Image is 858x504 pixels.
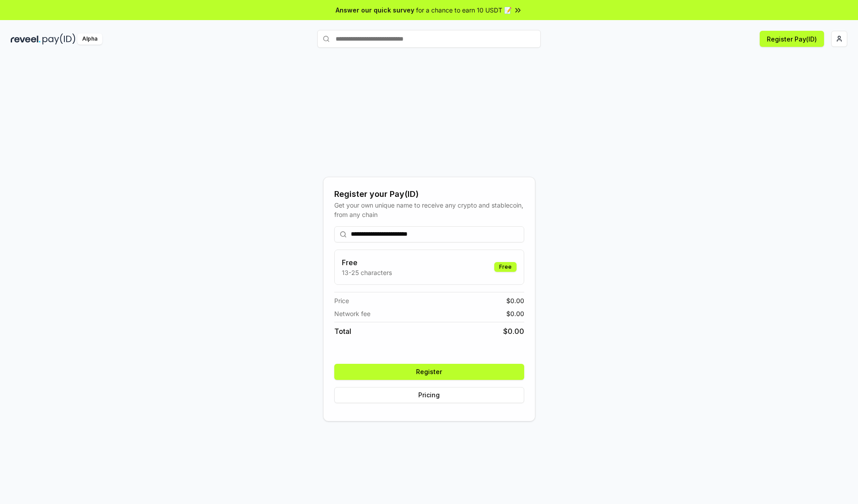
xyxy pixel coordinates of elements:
[334,387,524,403] button: Pricing
[336,5,414,15] span: Answer our quick survey
[503,326,524,337] span: $ 0.00
[334,309,370,318] span: Network fee
[416,5,512,15] span: for a chance to earn 10 USDT 📝
[334,296,349,305] span: Price
[11,33,41,45] img: reveel_dark
[342,268,392,277] p: 13-25 characters
[77,33,102,45] div: Alpha
[334,200,524,219] div: Get your own unique name to receive any crypto and stablecoin, from any chain
[334,364,524,380] button: Register
[506,296,524,305] span: $ 0.00
[334,326,351,337] span: Total
[494,262,517,272] div: Free
[506,309,524,318] span: $ 0.00
[760,31,824,47] button: Register Pay(ID)
[342,257,392,268] h3: Free
[42,33,76,45] img: pay_id
[334,188,524,200] div: Register your Pay(ID)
